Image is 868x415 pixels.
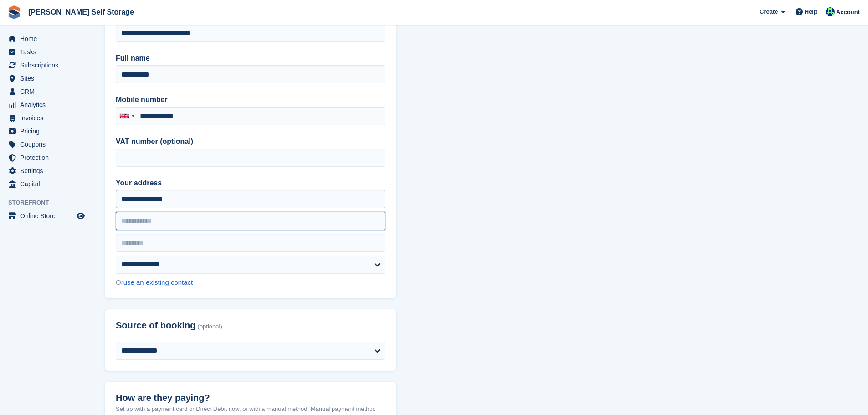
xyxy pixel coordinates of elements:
span: Help [805,7,817,16]
a: menu [5,59,86,72]
span: Analytics [20,98,75,111]
span: Pricing [20,125,75,138]
label: Mobile number [116,94,385,105]
span: Create [760,7,778,16]
label: Full name [116,53,385,64]
span: Subscriptions [20,59,75,72]
span: Storefront [8,198,91,207]
span: Source of booking [116,320,196,331]
a: menu [5,164,86,177]
span: Invoices [20,112,75,124]
a: menu [5,178,86,190]
span: Sites [20,72,75,85]
span: (optional) [198,323,222,330]
a: menu [5,46,86,58]
a: Preview store [75,210,86,221]
label: VAT number (optional) [116,136,385,147]
span: Protection [20,151,75,164]
label: Your address [116,178,385,189]
h2: How are they paying? [116,393,385,403]
span: CRM [20,85,75,98]
a: menu [5,98,86,111]
span: Account [836,8,860,17]
span: Coupons [20,138,75,151]
a: [PERSON_NAME] Self Storage [25,5,138,20]
a: menu [5,138,86,151]
a: menu [5,125,86,138]
img: stora-icon-8386f47178a22dfd0bd8f6a31ec36ba5ce8667c1dd55bd0f319d3a0aa187defe.svg [7,5,21,19]
a: menu [5,72,86,85]
a: menu [5,85,86,98]
span: Capital [20,178,75,190]
a: menu [5,210,86,222]
a: menu [5,32,86,45]
div: Or [116,277,385,288]
div: United Kingdom: +44 [116,108,137,125]
img: Jenna Kennedy [826,7,835,16]
span: Home [20,32,75,45]
span: Settings [20,164,75,177]
span: Online Store [20,210,75,222]
a: use an existing contact [123,278,193,286]
a: menu [5,112,86,124]
span: Tasks [20,46,75,58]
a: menu [5,151,86,164]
